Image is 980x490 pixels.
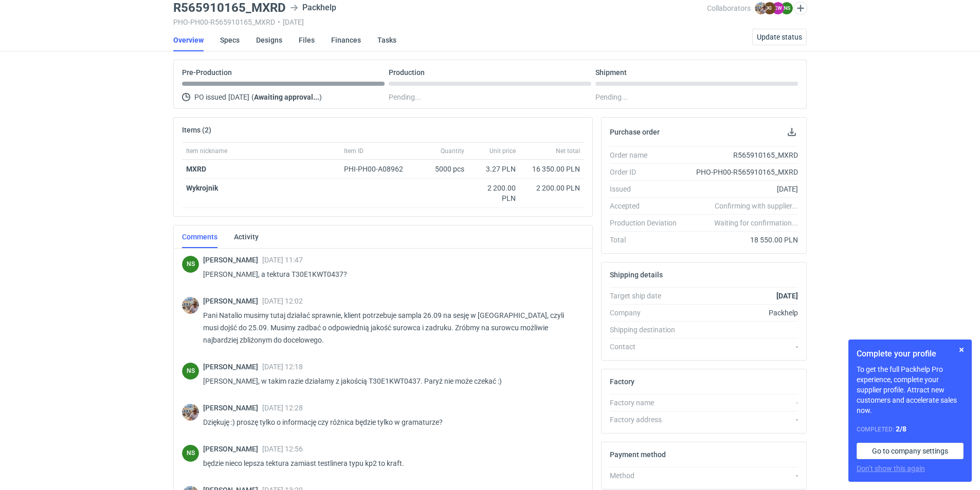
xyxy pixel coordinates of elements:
div: R565910165_MXRD [685,150,798,160]
figcaption: NS [182,445,199,462]
a: Specs [220,29,240,51]
h3: R565910165_MXRD [173,2,286,14]
h2: Shipping details [610,271,663,279]
a: Files [299,29,315,51]
div: Packhelp [685,308,798,318]
div: Accepted [610,201,685,211]
span: Item nickname [186,147,227,155]
span: Quantity [441,147,464,155]
div: 2 200.00 PLN [473,183,516,203]
div: PHO-PH00-R565910165_MXRD [685,167,798,177]
span: [PERSON_NAME] [203,363,262,371]
span: [DATE] [228,91,249,103]
div: Order ID [610,167,685,177]
div: Natalia Stępak [182,363,199,380]
button: Don’t show this again [857,463,925,474]
strong: 2 / 8 [896,425,906,433]
div: 2 200.00 PLN [524,183,580,193]
div: [DATE] [685,184,798,194]
div: - [685,414,798,425]
strong: Awaiting approval... [254,93,319,101]
div: Factory address [610,414,685,425]
p: To get the full Packhelp Pro experience, complete your supplier profile. Attract new customers an... [857,364,964,416]
figcaption: KI [764,2,776,14]
button: Download PO [786,126,798,138]
strong: Wykrojnik [186,184,218,192]
h1: Complete your profile [857,348,964,360]
div: Production Deviation [610,218,685,228]
span: [PERSON_NAME] [203,445,262,453]
button: Update status [752,29,807,45]
span: [PERSON_NAME] [203,404,262,412]
span: [DATE] 12:28 [262,404,303,412]
div: Contact [610,342,685,352]
div: Natalia Stępak [182,445,199,462]
h2: Items (2) [182,126,211,134]
a: Activity [234,225,259,248]
div: Order name [610,150,685,160]
div: Target ship date [610,291,685,301]
a: MXRD [186,165,206,173]
div: Issued [610,184,685,194]
a: Tasks [377,29,396,51]
img: Michał Palasek [755,2,767,14]
div: Packhelp [290,2,336,14]
span: [DATE] 12:18 [262,363,303,371]
figcaption: NS [182,363,199,380]
button: Skip for now [955,344,968,356]
span: [PERSON_NAME] [203,256,262,264]
div: 5000 pcs [417,160,468,179]
div: Shipping destination [610,325,685,335]
img: Michał Palasek [182,404,199,421]
button: Edit collaborators [794,2,807,15]
figcaption: NS [182,256,199,273]
div: 18 550.00 PLN [685,235,798,245]
em: Waiting for confirmation... [714,218,798,228]
p: Pani Natalio musimy tutaj działać sprawnie, klient potrzebuje sampla 26.09 na sesję w [GEOGRAPHIC... [203,309,576,346]
span: Pending... [389,91,421,103]
a: Designs [256,29,282,51]
span: ) [319,93,322,101]
div: PHO-PH00-R565910165_MXRD [DATE] [173,18,707,26]
p: Dziękuję :) proszę tylko o informację czy różnica będzie tylko w gramaturze? [203,416,576,428]
div: Natalia Stępak [182,256,199,273]
div: Completed: [857,424,964,435]
a: Go to company settings [857,443,964,459]
p: Production [389,68,425,77]
figcaption: EW [772,2,784,14]
img: Michał Palasek [182,297,199,314]
h2: Purchase order [610,128,660,136]
span: Collaborators [707,4,751,12]
figcaption: NS [781,2,793,14]
p: [PERSON_NAME], w takim razie działamy z jakością T30E1KWT0437. Paryż nie może czekać :) [203,375,576,387]
span: ( [251,93,254,101]
div: 16 350.00 PLN [524,164,580,174]
div: Pending... [595,91,798,103]
h2: Factory [610,378,634,386]
span: [PERSON_NAME] [203,297,262,305]
p: Shipment [595,68,627,77]
div: - [685,398,798,408]
span: [DATE] 11:47 [262,256,303,264]
span: Unit price [489,147,516,155]
p: [PERSON_NAME], a tektura T30E1KWT0437? [203,268,576,280]
span: Net total [556,147,580,155]
a: Comments [182,225,217,248]
div: - [685,342,798,352]
div: Method [610,470,685,481]
span: [DATE] 12:56 [262,445,303,453]
div: Company [610,308,685,318]
div: 3.27 PLN [473,164,516,174]
h2: Payment method [610,450,666,459]
div: PO issued [182,91,385,103]
div: PHI-PH00-A08962 [344,164,413,174]
span: Update status [757,33,802,41]
div: Factory name [610,398,685,408]
span: • [278,18,280,26]
p: Pre-Production [182,68,232,77]
a: Overview [173,29,204,51]
span: [DATE] 12:02 [262,297,303,305]
span: Item ID [344,147,364,155]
